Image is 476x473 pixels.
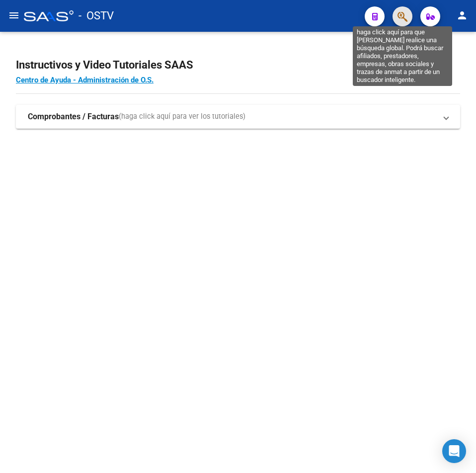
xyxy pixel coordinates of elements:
[16,105,460,129] mat-expansion-panel-header: Comprobantes / Facturas(haga click aquí para ver los tutoriales)
[8,9,20,21] mat-icon: menu
[456,9,468,21] mat-icon: person
[79,5,114,27] span: - OSTV
[16,76,154,84] a: Centro de Ayuda - Administración de O.S.
[119,111,245,122] span: (haga click aquí para ver los tutoriales)
[442,439,466,463] div: Open Intercom Messenger
[28,111,119,122] strong: Comprobantes / Facturas
[16,56,460,75] h2: Instructivos y Video Tutoriales SAAS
